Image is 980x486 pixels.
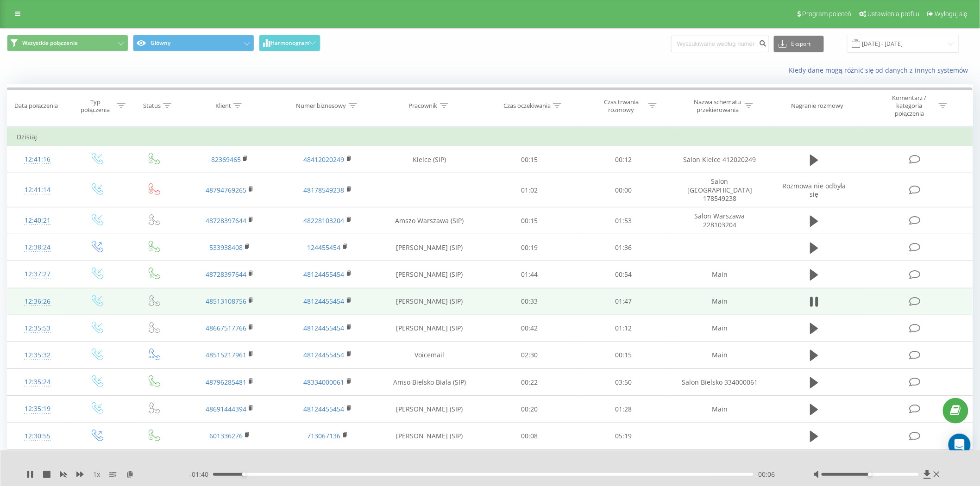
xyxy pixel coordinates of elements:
td: 01:53 [577,207,671,234]
div: Numer biznesowy [296,102,346,110]
td: Salon Bielsko 334000061 [671,369,769,396]
td: Main [671,342,769,368]
div: 12:35:19 [17,400,58,418]
a: 713067136 [308,431,341,440]
div: 12:35:32 [17,346,58,364]
td: 00:19 [482,234,577,261]
a: Kiedy dane mogą różnić się od danych z innych systemów [789,66,973,75]
td: [PERSON_NAME] (SIP) [377,423,482,449]
span: - 01:40 [189,470,213,479]
td: [PERSON_NAME] (SIP) [377,449,482,476]
td: 00:08 [482,423,577,449]
button: Harmonogram [259,35,320,51]
td: [PERSON_NAME] (SIP) [377,315,482,342]
div: Data połączenia [14,102,58,110]
td: Kielce (SIP) [377,146,482,173]
div: Komentarz / kategoria połączenia [882,94,936,118]
div: 12:36:26 [17,293,58,311]
div: 12:35:24 [17,373,58,391]
div: Nagranie rozmowy [791,102,843,110]
td: 00:33 [482,288,577,315]
span: Ustawienia profilu [867,10,919,18]
a: 48515217961 [206,350,246,359]
div: Accessibility label [242,473,246,476]
button: Eksport [774,36,824,52]
td: 00:15 [577,342,671,368]
div: Czas trwania rozmowy [597,98,646,114]
td: 00:20 [482,396,577,423]
div: 12:30:55 [17,427,58,445]
td: Dzisiaj [7,128,973,146]
a: 48513108756 [206,297,246,305]
div: Status [143,102,161,110]
a: 48667517766 [206,324,246,332]
a: 48794769265 [206,186,246,194]
td: Salon Kielce 412020249 [671,146,769,173]
div: 12:41:14 [17,181,58,199]
div: 12:38:24 [17,238,58,256]
div: Typ połączenia [76,98,115,114]
div: 12:37:27 [17,265,58,283]
td: Main [671,396,769,423]
td: Salon [GEOGRAPHIC_DATA] 178549238 [671,173,769,207]
a: 601336276 [209,431,243,440]
a: 48334000061 [304,378,345,386]
td: 01:28 [577,396,671,423]
td: 03:50 [577,369,671,396]
a: 48124455454 [304,270,345,279]
td: 05:19 [577,423,671,449]
div: Open Intercom Messenger [949,434,971,456]
button: Wszystkie połączenia [7,35,128,51]
div: Czas oczekiwania [503,102,551,110]
td: 00:42 [482,315,577,342]
td: Main [671,315,769,342]
a: 82369465 [211,155,241,164]
span: 1 x [93,470,100,479]
span: 00:06 [758,470,775,479]
span: Wszystkie połączenia [22,39,78,47]
a: 48728397644 [206,270,246,279]
td: 01:36 [577,234,671,261]
a: 48178549238 [304,186,345,194]
span: Harmonogram [270,40,309,46]
span: Program poleceń [802,10,851,18]
a: 48691444394 [206,405,246,413]
td: 00:00 [577,173,671,207]
div: Klient [215,102,231,110]
td: 01:02 [482,173,577,207]
span: Wyloguj się [935,10,967,18]
a: 48228103204 [304,216,345,225]
a: 48124455454 [304,297,345,305]
td: 02:30 [482,342,577,368]
td: Salon Warszawa 228103204 [671,207,769,234]
td: Voicemail [377,342,482,368]
td: 00:15 [482,146,577,173]
td: 01:44 [482,261,577,288]
div: Nazwa schematu przekierowania [693,98,742,114]
div: 12:35:53 [17,319,58,337]
td: Main [671,288,769,315]
td: 00:12 [577,146,671,173]
a: 48796285481 [206,378,246,386]
a: 48124455454 [304,350,345,359]
td: Main [671,261,769,288]
td: 01:12 [577,315,671,342]
div: 12:41:16 [17,150,58,168]
a: 124455454 [308,243,341,252]
td: 00:15 [482,207,577,234]
a: 48728397644 [206,216,246,225]
a: 48412020249 [304,155,345,164]
a: 48124455454 [304,324,345,332]
td: [PERSON_NAME] (SIP) [377,261,482,288]
td: 01:47 [577,288,671,315]
td: 00:22 [482,369,577,396]
td: Main [671,449,769,476]
a: 48124455454 [304,405,345,413]
td: 03:37 [577,449,671,476]
td: [PERSON_NAME] (SIP) [377,234,482,261]
a: 533938408 [209,243,243,252]
td: 00:54 [577,261,671,288]
button: Główny [133,35,254,51]
div: Pracownik [409,102,438,110]
td: Amso Bielsko Biala (SIP) [377,369,482,396]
